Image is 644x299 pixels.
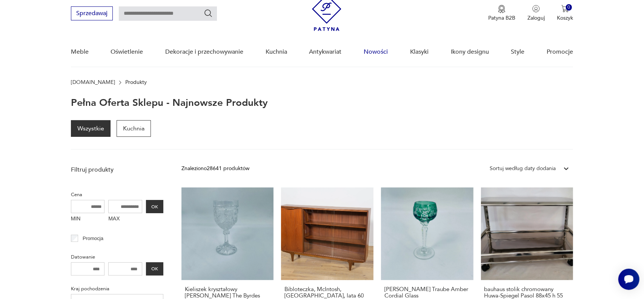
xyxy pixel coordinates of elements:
div: Znaleziono 28641 produktów [181,164,249,173]
a: Nowości [364,37,388,67]
p: Zaloguj [527,14,545,22]
a: Sprzedawaj [71,11,113,17]
a: [DOMAIN_NAME] [71,79,115,85]
h3: Bibloteczka, McIntosh, [GEOGRAPHIC_DATA], lata 60 [284,286,370,299]
a: Promocje [547,37,573,67]
img: Ikona medalu [498,5,506,13]
p: Produkty [125,79,147,85]
button: Sprzedawaj [71,6,113,20]
p: Patyna B2B [488,14,515,22]
img: Ikonka użytkownika [532,5,540,12]
button: OK [146,262,163,276]
a: Antykwariat [309,37,342,67]
label: MAX [108,213,142,225]
h1: Pełna oferta sklepu - najnowsze produkty [71,98,268,108]
p: Datowanie [71,253,163,261]
button: Zaloguj [527,5,545,22]
iframe: Smartsupp widget button [618,269,639,290]
h3: bauhaus stolik chromowany Huwa-Spiegel Pasol 88x45 h 55 [484,286,570,299]
a: Kuchnia [117,120,151,137]
button: Szukaj [204,9,213,18]
a: Oświetlenie [111,37,143,67]
a: Dekoracje i przechowywanie [165,37,243,67]
img: Ikona koszyka [561,5,569,12]
a: Klasyki [410,37,429,67]
label: MIN [71,213,105,225]
h3: Kieliszek kryształowy [PERSON_NAME] The Byrdes [185,286,271,299]
button: OK [146,200,163,213]
button: 0Koszyk [557,5,573,22]
button: Patyna B2B [488,5,515,22]
h3: [PERSON_NAME] Traube Amber Cordial Glass [384,286,470,299]
p: Promocja [83,234,103,243]
div: Sortuj według daty dodania [490,164,556,173]
a: Meble [71,37,89,67]
p: Koszyk [557,14,573,22]
div: 0 [566,4,572,11]
a: Wszystkie [71,120,111,137]
p: Kraj pochodzenia [71,285,163,293]
p: Filtruj produkty [71,166,163,174]
a: Style [511,37,525,67]
p: Cena [71,191,163,199]
a: Ikona medaluPatyna B2B [488,5,515,22]
a: Kuchnia [266,37,287,67]
a: Ikony designu [451,37,489,67]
